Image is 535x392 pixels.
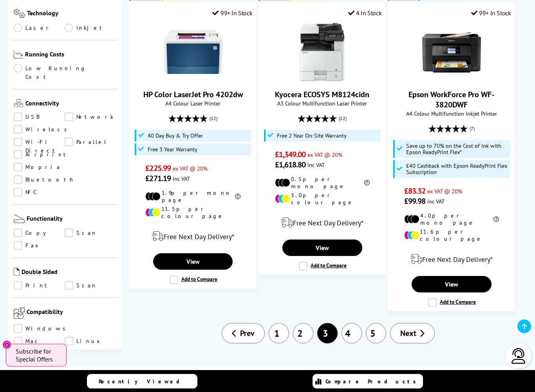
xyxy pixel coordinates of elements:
span: £40 Cashback with Epson ReadyPrint Flex Subscription [406,163,508,175]
a: View [412,276,492,292]
span: £271.19 [145,173,171,183]
span: (12) [210,111,217,126]
span: Free 3 Year Warranty [148,146,197,152]
img: HP Color LaserJet Pro 4202dw [164,23,222,82]
span: Free 2 Year On-Site Warranty [277,132,347,139]
li: 0.5p per mono page [275,176,370,190]
a: Wireless [14,125,71,134]
span: Next [400,328,416,338]
a: Compare Products [313,374,423,388]
span: Connectivity [25,99,116,109]
span: A4 Colour Multifunction Inkjet Printer [392,110,511,117]
a: Airprint [14,150,69,159]
span: ex VAT @ 20% [307,151,342,158]
span: Recently Viewed [99,378,188,385]
span: £83.32 [404,186,426,196]
div: modal_delivery [392,248,511,270]
a: 4 [342,323,362,343]
div: modal_delivery [263,212,381,234]
a: View [153,253,233,270]
span: ex VAT @ 20% [427,187,462,195]
span: £99.98 [404,196,426,206]
div: 4 In Stock [348,9,382,17]
a: Next [390,323,435,343]
img: Epson WorkForce Pro WF-3820DWF [422,23,481,82]
img: Compatibility [14,308,25,319]
li: 1.9p per mono page [145,189,240,203]
span: Subscribe for Special Offers [16,347,59,363]
span: A3 Colour Multifunction Laser Printer [263,100,381,107]
a: Fax [14,241,65,250]
span: ex VAT @ 20% [173,165,208,172]
img: Double Sided [14,268,20,276]
span: (7) [470,121,475,136]
a: Wi-Fi Direct [14,138,65,146]
a: Recently Viewed [87,374,197,388]
a: Epson WorkForce Pro WF-3820DWF [408,89,494,110]
span: £1,618.80 [275,160,306,170]
span: £225.99 [145,163,171,173]
a: Mopria [14,163,65,171]
a: 1 [269,323,289,343]
a: Mac [14,337,65,345]
a: Kyocera ECOSYS M8124cidn [293,75,352,83]
a: Prev [222,323,265,343]
a: 5 [366,323,386,343]
span: A4 Colour Laser Printer [134,100,252,107]
span: inc VAT [173,175,190,182]
span: Functionality [27,214,116,225]
a: HP Color LaserJet Pro 4202dw [164,75,222,83]
span: 40 Day Buy & Try Offer [148,132,203,139]
div: modal_delivery [134,225,252,247]
span: inc VAT [427,198,445,205]
a: Windows [14,324,70,333]
a: Parallel [65,138,116,146]
label: Add to Compare [299,262,347,270]
li: 4.0p per mono page [404,212,499,226]
span: Double Sided [22,268,116,277]
a: Linux [65,337,116,345]
li: 11.6p per colour page [404,228,499,242]
a: Scan [65,229,116,237]
a: USB [14,113,65,121]
a: Network [65,113,116,121]
a: Kyocera ECOSYS M8124cidn [275,89,369,100]
div: 99+ In Stock [212,9,252,17]
button: Close [2,340,11,349]
a: HP Color LaserJet Pro 4202dw [143,89,243,100]
div: 99+ In Stock [471,9,511,17]
li: 11.5p per colour page [145,205,240,220]
a: Copy [14,229,65,237]
img: Kyocera ECOSYS M8124cidn [293,23,352,82]
span: inc VAT [307,161,325,169]
a: NFC [14,188,65,196]
img: user-headset-light.svg [511,348,526,364]
span: Compare Products [325,378,420,385]
li: 3.0p per colour page [275,192,370,206]
a: View [282,240,362,256]
span: Prev [240,328,255,338]
a: Inkjet [65,24,116,32]
a: Bluetooth [14,175,75,184]
img: Functionality [14,214,25,223]
img: Connectivity [14,99,23,107]
img: Technology [14,9,25,18]
label: Add to Compare [428,298,476,307]
span: Running Costs [25,50,116,60]
span: Technology [27,9,116,20]
span: (12) [339,111,347,126]
label: Add to Compare [170,276,217,284]
a: Epson WorkForce Pro WF-3820DWF [422,75,481,83]
img: Running Costs [14,50,23,58]
span: Compatibility [27,308,116,320]
a: 2 [293,323,313,343]
a: Low Running Cost [14,64,116,81]
span: £1,349.00 [275,149,306,160]
a: Print [14,281,65,290]
span: Save up to 70% on the Cost of Ink with Epson ReadyPrint Flex* [406,143,508,155]
a: Scan [65,281,116,290]
a: Laser [14,24,65,32]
